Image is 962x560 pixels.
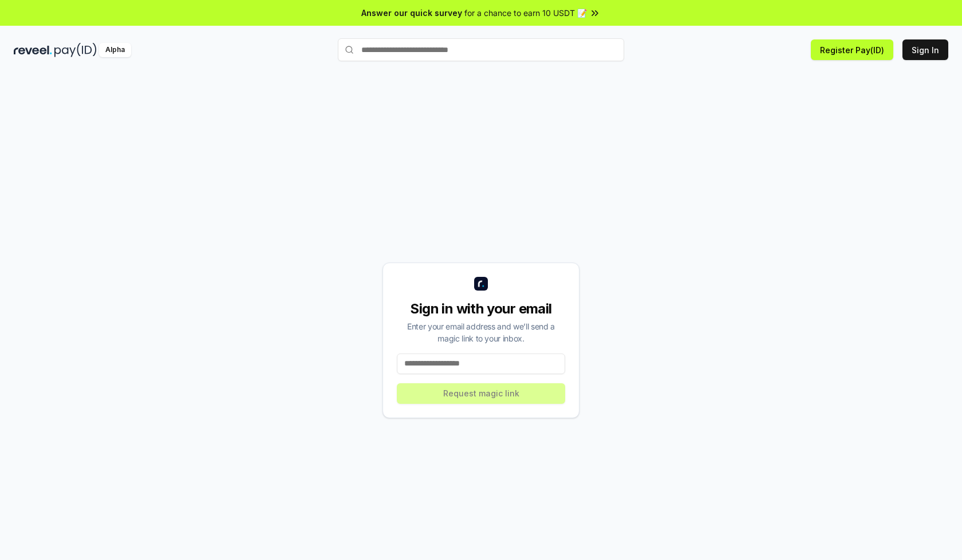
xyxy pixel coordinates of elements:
div: Alpha [99,43,131,57]
div: Sign in with your email [397,300,565,318]
img: reveel_dark [14,43,52,57]
button: Sign In [902,39,948,60]
span: for a chance to earn 10 USDT 📝 [464,7,587,19]
span: Answer our quick survey [361,7,462,19]
img: logo_small [474,277,488,291]
div: Enter your email address and we’ll send a magic link to your inbox. [397,320,565,344]
button: Register Pay(ID) [811,39,893,60]
img: pay_id [54,43,97,57]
